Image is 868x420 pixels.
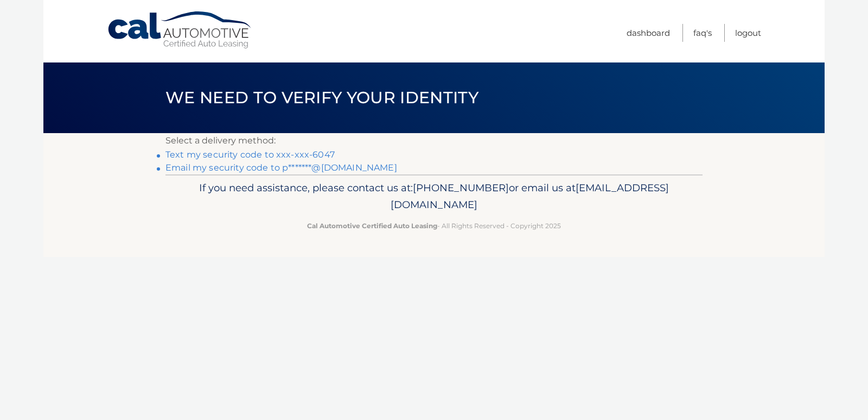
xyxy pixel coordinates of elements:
p: Select a delivery method: [165,133,703,148]
p: - All Rights Reserved - Copyright 2025 [173,220,695,231]
span: We need to verify your identity [165,87,478,108]
a: Text my security code to xxx-xxx-6047 [165,149,335,160]
a: Cal Automotive [107,11,253,49]
p: If you need assistance, please contact us at: or email us at [173,179,695,214]
a: FAQ's [693,24,712,42]
a: Logout [735,24,761,42]
a: Email my security code to p*******@[DOMAIN_NAME] [165,162,397,173]
strong: Cal Automotive Certified Auto Leasing [307,222,437,230]
span: [PHONE_NUMBER] [413,181,509,194]
a: Dashboard [627,24,670,42]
